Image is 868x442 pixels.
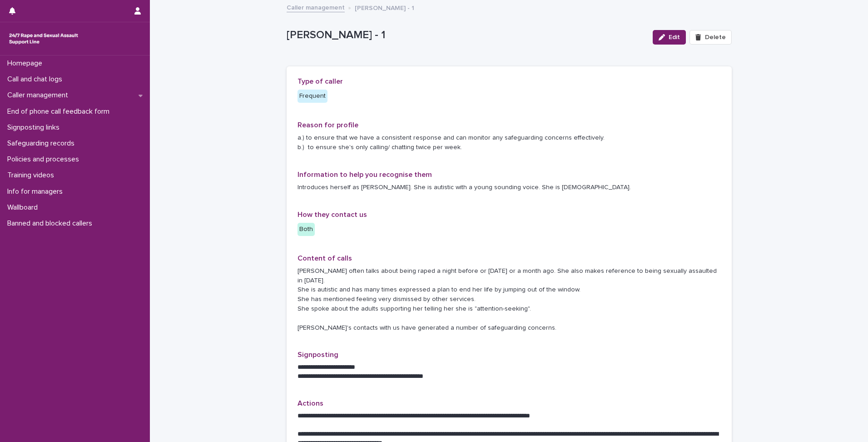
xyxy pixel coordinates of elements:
[4,187,70,196] p: Info for managers
[355,2,414,12] p: [PERSON_NAME] - 1
[298,121,358,129] span: Reason for profile
[4,219,99,228] p: Banned and blocked callers
[4,91,75,100] p: Caller management
[298,183,721,192] p: Introduces herself as [PERSON_NAME]. She is autistic with a young sounding voice. She is [DEMOGRA...
[287,2,345,12] a: Caller management
[4,139,82,148] p: Safeguarding records
[298,400,323,407] span: Actions
[705,34,726,40] span: Delete
[4,59,50,68] p: Homepage
[653,30,686,45] button: Edit
[298,78,343,85] span: Type of caller
[287,29,646,42] p: [PERSON_NAME] - 1
[4,155,86,164] p: Policies and processes
[298,211,367,218] span: How they contact us
[4,75,69,84] p: Call and chat logs
[298,351,338,358] span: Signposting
[298,171,432,178] span: Information to help you recognise them
[298,133,721,152] p: a.) to ensure that we have a consistent response and can monitor any safeguarding concerns effect...
[298,255,352,262] span: Content of calls
[689,30,731,45] button: Delete
[4,203,45,212] p: Wallboard
[298,266,721,333] p: [PERSON_NAME] often talks about being raped a night before or [DATE] or a month ago. She also mak...
[4,171,61,180] p: Training videos
[669,34,680,40] span: Edit
[298,223,315,236] div: Both
[4,123,67,132] p: Signposting links
[7,30,80,48] img: rhQMoQhaT3yELyF149Cw
[4,107,117,116] p: End of phone call feedback form
[298,90,327,103] div: Frequent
